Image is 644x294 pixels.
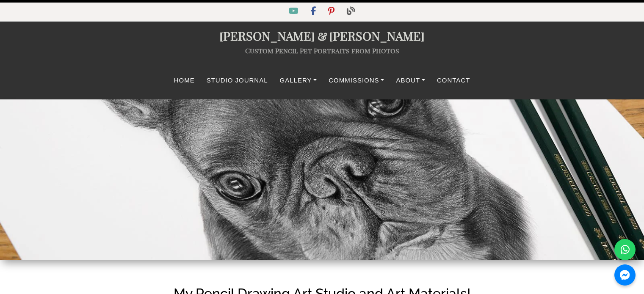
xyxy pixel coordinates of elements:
[201,72,274,89] a: Studio Journal
[274,72,323,89] a: Gallery
[323,8,341,15] a: Pinterest
[219,27,425,44] a: [PERSON_NAME]&[PERSON_NAME]
[431,72,476,89] a: Contact
[614,239,636,260] a: WhatsApp
[315,27,329,44] span: &
[284,8,305,15] a: YouTube
[323,72,390,89] a: Commissions
[306,8,323,15] a: Facebook
[245,46,399,55] a: Custom Pencil Pet Portraits from Photos
[342,8,360,15] a: Blog
[390,72,431,89] a: About
[168,72,201,89] a: Home
[614,264,636,286] a: Messenger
